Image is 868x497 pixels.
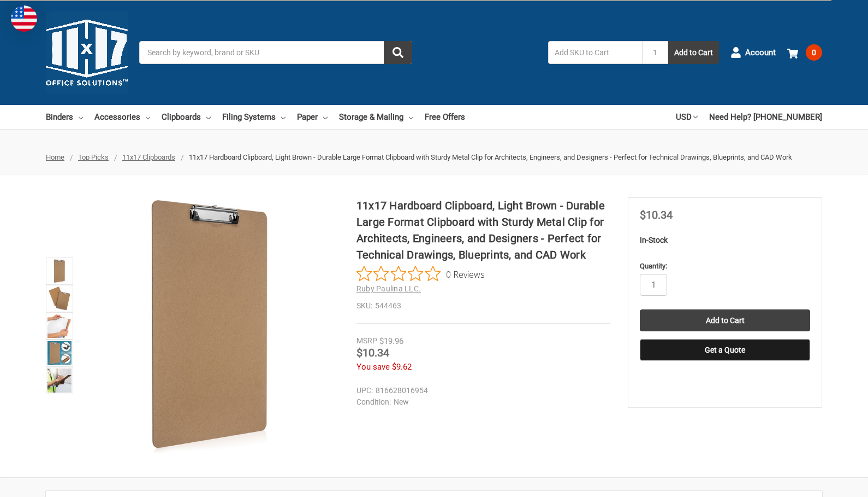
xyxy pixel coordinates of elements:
span: $19.96 [379,336,403,346]
img: 11x17 Hardboard Clipboard, Light Brown - Durable Large Format Clipboard with Sturdy Metal Clip fo... [47,286,72,311]
a: Binders [46,105,83,129]
a: Ruby Paulina LLC. [356,284,421,293]
img: 11x17.com [46,11,128,93]
span: $10.34 [356,346,389,359]
img: duty and tax information for United States [11,5,37,32]
a: Storage & Mailing [339,105,413,129]
a: Paper [297,105,328,129]
span: You save [356,362,390,372]
a: 0 [787,38,822,67]
a: Top Picks [78,153,109,161]
dd: 544463 [356,300,610,312]
input: Add to Cart [640,309,810,331]
span: 0 [806,44,822,61]
a: Accessories [94,105,150,129]
span: 11x17 Hardboard Clipboard, Light Brown - Durable Large Format Clipboard with Sturdy Metal Clip fo... [189,153,792,161]
dt: Condition: [356,396,391,408]
dd: 816628016954 [356,385,605,396]
img: Light brown 11x17 hardboard clipboard with a durable metal clip and smooth surface. [47,314,72,338]
a: Free Offers [425,105,465,129]
img: 11x17 Hardboard Clipboard | Durable, Professional Clipboard for Architects & Engineers [82,197,338,454]
a: Home [46,153,64,161]
dt: UPC: [356,385,373,396]
dd: New [356,396,605,408]
span: $9.62 [392,362,412,372]
a: USD [676,105,698,129]
div: MSRP [356,335,377,347]
a: Need Help? [PHONE_NUMBER] [709,105,822,129]
dt: SKU: [356,300,372,312]
img: 11x17 Hardboard Clipboard, Light Brown - Durable Large Format Clipboard with Sturdy Metal Clip fo... [47,369,72,393]
button: Get a Quote [640,339,810,361]
h1: 11x17 Hardboard Clipboard, Light Brown - Durable Large Format Clipboard with Sturdy Metal Clip fo... [356,197,610,263]
a: Filing Systems [222,105,286,129]
p: In-Stock [640,235,810,246]
button: Add to Cart [668,41,719,64]
input: Add SKU to Cart [548,41,642,64]
label: Quantity: [640,261,810,272]
a: Clipboards [162,105,211,129]
img: 11x17 Hardboard Clipboard, Light Brown - Durable Large Format Clipboard with Sturdy Metal Clip fo... [47,341,72,365]
a: 11x17 Clipboards [122,153,175,161]
button: Rated 0 out of 5 stars from 0 reviews. Jump to reviews. [356,266,485,282]
span: 0 Reviews [446,266,485,282]
input: Search by keyword, brand or SKU [139,41,412,64]
span: $10.34 [640,208,673,221]
a: Account [730,38,776,67]
img: 11x17 Hardboard Clipboard | Durable, Professional Clipboard for Architects & Engineers [47,259,72,283]
span: Account [745,46,776,59]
